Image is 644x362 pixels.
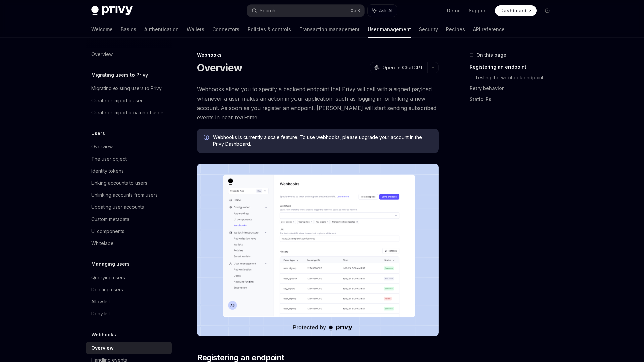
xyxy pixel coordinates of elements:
[197,52,439,58] div: Webhooks
[248,21,291,38] a: Policies & controls
[86,213,172,225] a: Custom metadata
[91,50,113,58] div: Overview
[91,6,133,15] img: dark logo
[197,164,439,336] img: images/Webhooks.png
[473,21,505,38] a: API reference
[91,109,165,117] div: Create or import a batch of users
[86,189,172,201] a: Unlinking accounts from users
[144,21,179,38] a: Authentication
[86,342,172,354] a: Overview
[91,227,124,235] div: UI components
[91,310,110,318] div: Deny list
[91,84,162,93] div: Migrating existing users to Privy
[86,48,172,60] a: Overview
[86,296,172,308] a: Allow list
[370,62,427,73] button: Open in ChatGPT
[500,7,526,14] span: Dashboard
[91,203,144,211] div: Updating user accounts
[91,260,130,268] h5: Managing users
[91,129,105,137] h5: Users
[91,286,123,294] div: Deleting users
[86,237,172,249] a: Whitelabel
[447,7,461,14] a: Demo
[91,344,114,352] div: Overview
[86,165,172,177] a: Identity tokens
[299,21,360,38] a: Transaction management
[91,330,116,339] h5: Webhooks
[197,84,439,122] span: Webhooks allow you to specify a backend endpoint that Privy will call with a signed payload whene...
[204,135,210,141] svg: Info
[379,7,392,14] span: Ask AI
[86,95,172,107] a: Create or import a user
[475,72,558,83] a: Testing the webhook endpoint
[350,8,360,13] span: Ctrl K
[91,97,143,105] div: Create or import a user
[86,271,172,284] a: Querying users
[470,62,558,72] a: Registering an endpoint
[91,155,127,163] div: The user object
[247,5,364,17] button: Search...CtrlK
[213,134,432,147] span: Webhooks is currently a scale feature. To use webhooks, please upgrade your account in the Privy ...
[91,21,113,38] a: Welcome
[260,7,278,15] div: Search...
[470,94,558,105] a: Static IPs
[187,21,204,38] a: Wallets
[368,5,397,17] button: Ask AI
[446,21,465,38] a: Recipes
[86,107,172,119] a: Create or import a batch of users
[86,141,172,153] a: Overview
[212,21,239,38] a: Connectors
[86,177,172,189] a: Linking accounts to users
[91,143,113,151] div: Overview
[91,191,158,199] div: Unlinking accounts from users
[86,201,172,213] a: Updating user accounts
[476,51,506,59] span: On this page
[470,83,558,94] a: Retry behavior
[91,239,115,247] div: Whitelabel
[495,5,537,16] a: Dashboard
[86,308,172,320] a: Deny list
[469,7,487,14] a: Support
[382,64,423,71] span: Open in ChatGPT
[86,153,172,165] a: The user object
[91,274,125,282] div: Querying users
[91,215,129,223] div: Custom metadata
[91,179,147,187] div: Linking accounts to users
[121,21,136,38] a: Basics
[86,284,172,296] a: Deleting users
[91,71,148,79] h5: Migrating users to Privy
[91,167,124,175] div: Identity tokens
[197,62,242,74] h1: Overview
[419,21,438,38] a: Security
[91,298,110,306] div: Allow list
[86,225,172,237] a: UI components
[542,5,553,16] button: Toggle dark mode
[368,21,411,38] a: User management
[86,82,172,95] a: Migrating existing users to Privy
